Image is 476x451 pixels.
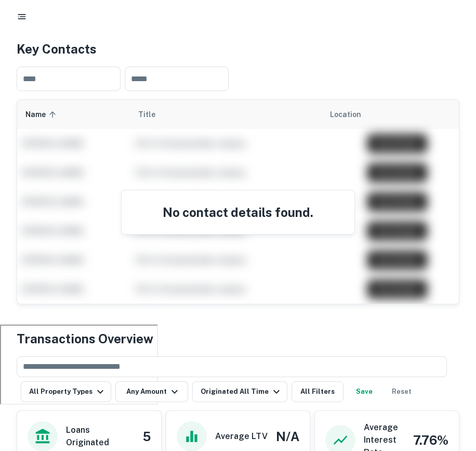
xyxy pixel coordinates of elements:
[424,368,476,418] iframe: Chat Widget
[66,424,135,449] h6: Loans Originated
[17,40,459,58] h4: Key Contacts
[192,381,287,402] button: Originated All Time
[143,427,151,446] h4: 5
[292,381,343,402] button: All Filters
[385,381,418,402] button: Reset
[201,385,283,398] div: Originated All Time
[21,381,111,402] button: All Property Types
[276,427,299,446] h4: N/A
[17,100,459,304] div: scrollable content
[215,430,268,443] h6: Average LTV
[115,381,188,402] button: Any Amount
[348,381,381,402] button: Save your search to get updates of matches that match your search criteria.
[413,431,448,449] h4: 7.76%
[134,203,342,222] h4: No contact details found.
